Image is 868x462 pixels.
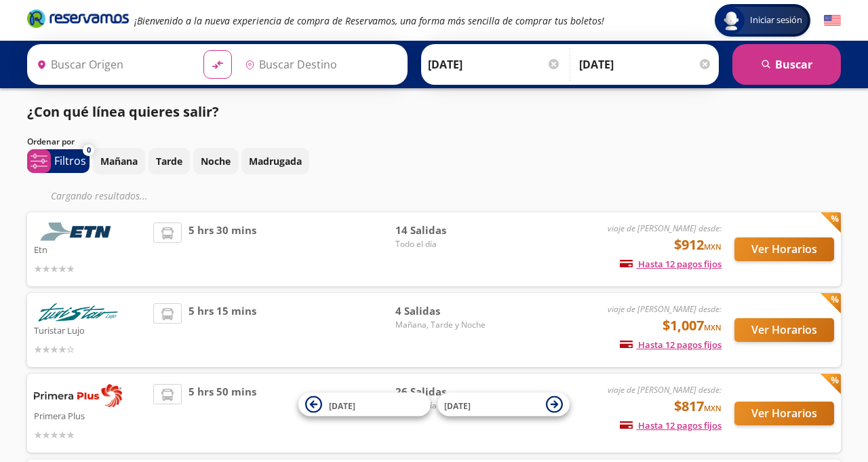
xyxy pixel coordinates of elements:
[27,136,75,148] p: Ordenar por
[395,223,490,238] span: 14 Salidas
[189,303,256,357] span: 5 hrs 15 mins
[87,145,91,156] span: 0
[620,339,722,351] span: Hasta 12 pagos fijos
[156,154,182,168] p: Tarde
[608,223,722,234] em: viaje de [PERSON_NAME] desde:
[34,322,146,338] p: Turistar Lujo
[189,223,256,276] span: 5 hrs 30 mins
[51,189,148,202] em: Cargando resultados ...
[34,303,122,322] img: Turistar Lujo
[34,223,122,241] img: Etn
[734,402,834,425] button: Ver Horarios
[437,393,570,417] button: [DATE]
[201,154,231,168] p: Noche
[620,258,722,270] span: Hasta 12 pagos fijos
[149,148,190,174] button: Tarde
[674,396,722,417] span: $817
[239,47,401,81] input: Buscar Destino
[674,235,722,255] span: $912
[704,242,722,252] small: MXN
[395,319,490,331] span: Mañana, Tarde y Noche
[189,384,256,442] span: 5 hrs 50 mins
[27,8,129,33] a: Brand Logo
[579,47,712,81] input: Opcional
[608,303,722,315] em: viaje de [PERSON_NAME] desde:
[824,12,841,29] button: English
[34,407,146,423] p: Primera Plus
[734,237,834,261] button: Ver Horarios
[732,44,841,85] button: Buscar
[100,154,138,168] p: Mañana
[27,102,219,122] p: ¿Con qué línea quieres salir?
[31,47,193,81] input: Buscar Origen
[249,154,302,168] p: Madrugada
[663,315,722,336] span: $1,007
[704,403,722,413] small: MXN
[93,148,145,174] button: Mañana
[27,149,90,173] button: 0Filtros
[395,384,490,400] span: 26 Salidas
[745,14,808,27] span: Iniciar sesión
[134,14,604,27] em: ¡Bienvenido a la nueva experiencia de compra de Reservamos, una forma más sencilla de comprar tus...
[27,8,129,28] i: Brand Logo
[395,238,490,250] span: Todo el día
[428,47,561,81] input: Elegir Fecha
[54,153,86,169] p: Filtros
[608,384,722,396] em: viaje de [PERSON_NAME] desde:
[241,148,309,174] button: Madrugada
[620,419,722,431] span: Hasta 12 pagos fijos
[704,322,722,332] small: MXN
[34,241,146,257] p: Etn
[298,393,431,417] button: [DATE]
[734,318,834,342] button: Ver Horarios
[193,148,238,174] button: Noche
[444,400,471,411] span: [DATE]
[329,400,355,411] span: [DATE]
[395,303,490,319] span: 4 Salidas
[34,384,122,407] img: Primera Plus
